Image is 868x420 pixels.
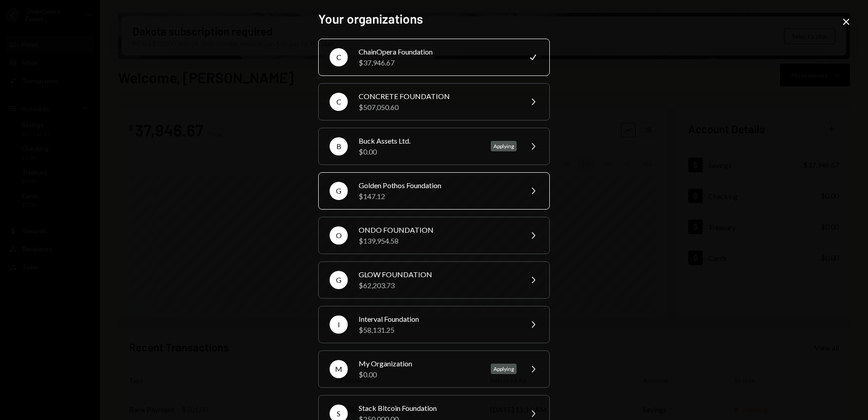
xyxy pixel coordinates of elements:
[318,350,550,388] button: MMy Organization$0.00Applying
[330,93,348,111] div: C
[318,39,550,76] button: CChainOpera Foundation$37,946.67
[491,364,517,374] div: Applying
[359,403,517,414] div: Stack Bitcoin Foundation
[318,306,550,343] button: IInterval Foundation$58,131.25
[330,271,348,289] div: G
[318,128,550,165] button: BBuck Assets Ltd.$0.00Applying
[359,269,517,280] div: GLOW FOUNDATION
[359,235,517,246] div: $139,954.58
[318,83,550,120] button: CCONCRETE FOUNDATION$507,050.60
[359,57,517,68] div: $37,946.67
[359,91,517,102] div: CONCRETE FOUNDATION
[318,172,550,210] button: GGolden Pothos Foundation$147.12
[359,180,517,191] div: Golden Pothos Foundation
[330,315,348,334] div: I
[359,314,517,325] div: Interval Foundation
[359,358,480,369] div: My Organization
[491,141,517,151] div: Applying
[359,102,517,113] div: $507,050.60
[359,135,480,146] div: Buck Assets Ltd.
[359,369,480,380] div: $0.00
[318,10,550,28] h2: Your organizations
[359,225,517,235] div: ONDO FOUNDATION
[330,48,348,66] div: C
[330,226,348,245] div: O
[318,261,550,299] button: GGLOW FOUNDATION$62,203.73
[359,325,517,335] div: $58,131.25
[359,146,480,157] div: $0.00
[330,360,348,378] div: M
[359,191,517,202] div: $147.12
[359,46,517,57] div: ChainOpera Foundation
[330,182,348,200] div: G
[359,280,517,291] div: $62,203.73
[318,217,550,254] button: OONDO FOUNDATION$139,954.58
[330,137,348,155] div: B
